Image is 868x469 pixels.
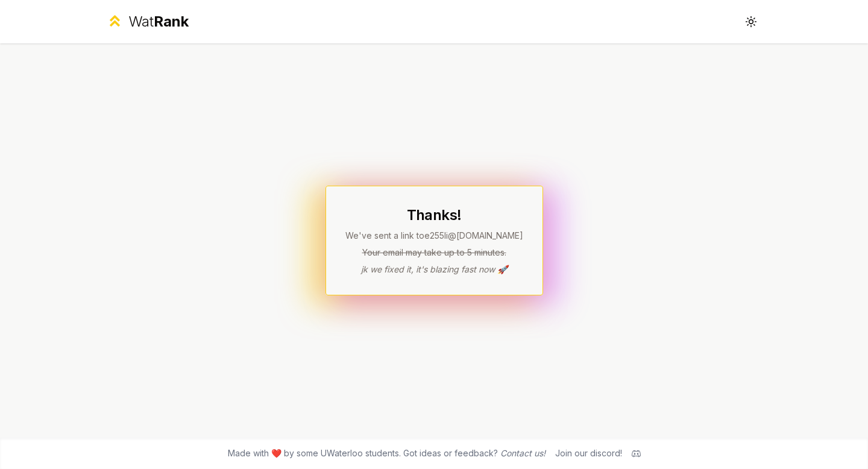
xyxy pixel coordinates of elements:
div: Wat [128,12,189,31]
p: jk we fixed it, it's blazing fast now 🚀 [345,263,523,275]
span: Rank [154,13,189,30]
a: Contact us! [500,448,546,458]
div: Join our discord! [555,447,622,459]
p: Your email may take up to 5 minutes. [345,247,523,259]
a: WatRank [106,12,189,31]
span: Made with ❤️ by some UWaterloo students. Got ideas or feedback? [228,447,546,459]
h1: Thanks! [345,206,523,225]
p: We've sent a link to e255li @[DOMAIN_NAME] [345,230,523,242]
